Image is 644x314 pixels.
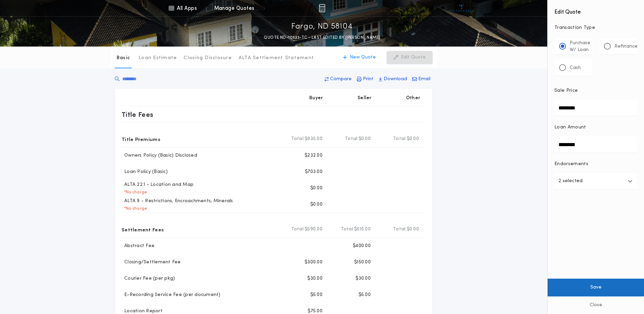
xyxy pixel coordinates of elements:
p: Purchase W/ Loan [570,40,590,53]
p: Fargo, ND 58104 [291,21,353,32]
p: Closing Disclosure [184,55,232,62]
p: Compare [330,76,352,83]
b: Total: [393,136,407,142]
img: img [319,4,325,12]
p: Print [363,76,373,83]
button: Download [376,73,409,85]
p: Email [418,76,430,83]
p: 2 selected [558,177,583,185]
b: Total: [345,136,358,142]
p: Refinance [614,43,638,50]
span: $0.00 [407,226,419,233]
p: Edit Quote [401,54,426,61]
p: New Quote [350,54,376,61]
p: Closing/Settlement Fee [122,259,181,266]
p: ALTA 22.1 - Location and Map [122,181,194,188]
p: Sale Price [554,87,578,94]
p: Download [384,76,407,83]
button: Email [410,73,433,85]
p: $0.00 [310,185,323,192]
button: Compare [323,73,354,85]
b: Total: [291,136,305,142]
p: $5.00 [310,292,323,298]
p: Cash [570,65,581,71]
p: Title Premiums [122,134,160,144]
p: Loan Policy (Basic) [122,169,168,175]
p: Endorsements [554,161,637,168]
p: Loan Amount [554,124,586,131]
p: Courier Fee (per pkg) [122,275,175,282]
button: 2 selected [554,173,637,189]
p: Transaction Type [554,24,637,31]
p: $703.00 [305,169,323,175]
p: Title Fees [122,109,153,120]
p: ALTA 9 - Restrictions, Encroachments, Minerals [122,198,233,205]
b: Total: [291,226,305,233]
p: Loan Estimate [139,55,177,62]
b: Total: [393,226,407,233]
p: $300.00 [305,259,323,266]
input: Sale Price [554,100,637,116]
p: Other [406,95,420,102]
button: New Quote [336,51,383,64]
p: Basic [116,55,130,62]
p: Abstract Fee [122,243,154,249]
button: Save [548,279,644,296]
p: Owners Policy (Basic) Disclosed [122,152,197,159]
p: QUOTE ND-10533-TC - LAST EDITED BY [PERSON_NAME] [264,34,380,41]
p: $400.00 [353,243,371,249]
p: ALTA Settlement Statement [239,55,314,62]
span: $0.00 [358,136,371,142]
p: $30.00 [355,275,371,282]
p: $30.00 [307,275,323,282]
p: * No charge [122,206,147,211]
p: $232.00 [305,152,323,159]
span: $0.00 [407,136,419,142]
span: $935.00 [305,136,323,142]
img: vs-icon [449,5,474,12]
b: Total: [341,226,354,233]
p: Buyer [309,95,323,102]
p: E-Recording Service Fee (per document) [122,292,221,298]
p: $150.00 [354,259,371,266]
button: Edit Quote [387,51,433,64]
input: Loan Amount [554,136,637,153]
p: * No charge [122,190,147,195]
p: $0.00 [310,201,323,208]
p: $5.00 [358,292,371,298]
h4: Edit Quote [554,4,637,16]
span: $590.00 [305,226,323,233]
button: Close [548,296,644,314]
p: Seller [357,95,372,102]
button: Print [355,73,375,85]
span: $615.00 [354,226,371,233]
p: Settlement Fees [122,224,164,235]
